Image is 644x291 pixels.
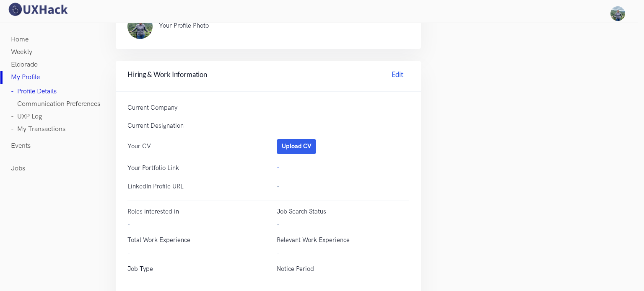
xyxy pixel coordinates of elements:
label: - [277,220,409,230]
a: Weekly [11,46,32,59]
label: Job Search Status [277,207,326,217]
p: Your Profile Photo [159,21,392,30]
a: Eldorado [11,59,38,71]
a: Home [11,33,29,46]
h4: Hiring & Work Information [127,70,409,82]
p: Current Company [127,103,260,112]
a: - UXP Log [11,111,42,123]
label: - [127,277,260,287]
label: - [127,248,260,258]
a: - [277,164,279,171]
img: ... [127,14,153,39]
label: - [127,220,260,230]
button: Upload CV [277,139,316,154]
a: My Profile [11,71,40,84]
label: Notice Period [277,264,314,274]
p: Current Designation [127,121,260,130]
p: Your Portfolio Link [127,164,260,173]
label: - [277,277,409,287]
a: - Profile Details [11,85,57,98]
label: Relevant Work Experience [277,235,350,245]
p: Your CV [127,142,260,151]
a: Edit [386,70,409,82]
label: Roles interested in [127,207,179,217]
label: Job Type [127,264,153,274]
label: Total Work Experience [127,235,190,245]
a: - My Transactions [11,123,65,136]
span: - [277,183,279,190]
p: LinkedIn Profile URL [127,182,260,191]
img: Your profile pic [610,6,625,21]
label: - [277,248,409,258]
a: Jobs [11,162,25,175]
a: Events [11,140,31,152]
a: - Communication Preferences [11,98,100,111]
img: UXHack logo [6,2,69,17]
